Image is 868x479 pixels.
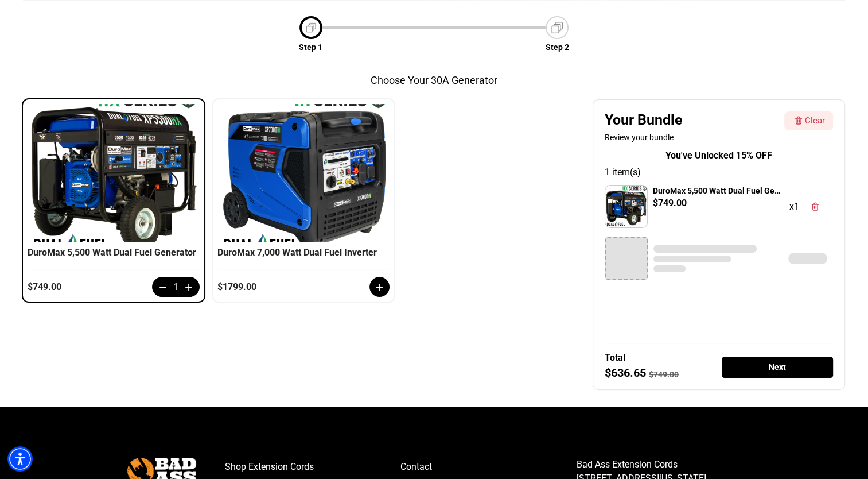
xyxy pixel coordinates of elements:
div: DuroMax 5,500 Watt Dual Fuel Generator [653,185,783,196]
div: DuroMax 7,000 Watt Dual Fuel Inverter [217,246,390,269]
img: Step 2 [549,20,565,36]
div: Your Bundle [605,111,780,129]
div: Previous price was $749.00 [649,371,679,378]
div: Clear [805,114,825,128]
div: $1799.00 [217,281,319,292]
div: Review your bundle [605,132,780,143]
a: Contact [400,458,577,476]
div: $749.00 [28,281,129,292]
a: Shop Extension Cords [225,458,401,476]
div: $636.65 [605,368,646,378]
div: DuroMax 5,500 Watt Dual Fuel Generator [28,246,200,269]
div: Total [605,352,625,363]
div: Next [722,357,833,378]
div: 1 [173,280,178,294]
div: Accessibility Menu [7,446,33,472]
p: Step 1 [299,41,322,53]
div: x1 [789,200,799,214]
div: $749.00 [653,196,687,210]
img: DuroMax 5,500 Watt Dual Fuel Generator [605,186,647,227]
div: 1 item(s) [605,165,833,179]
p: Step 2 [546,41,569,53]
div: Choose Your 30A Generator [371,72,497,88]
div: You've Unlocked 15% OFF [665,149,772,163]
